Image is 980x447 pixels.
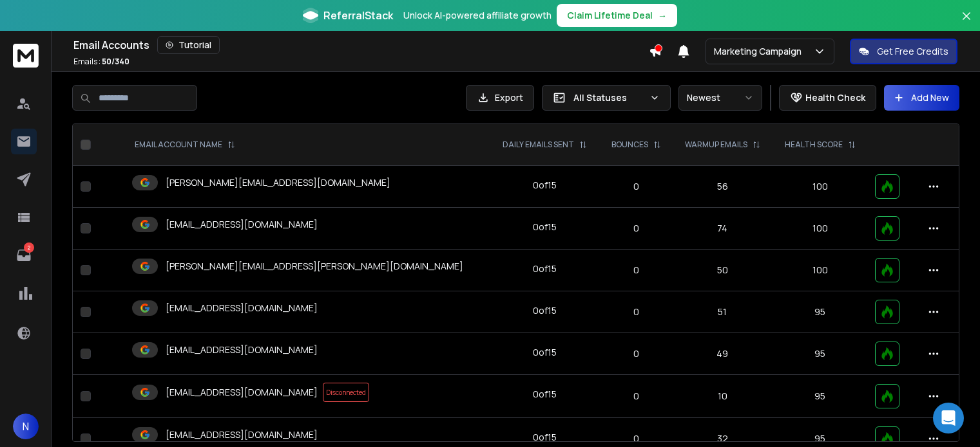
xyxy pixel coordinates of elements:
[533,221,557,233] div: 0 of 15
[673,375,773,418] td: 10
[166,260,463,273] p: [PERSON_NAME][EMAIL_ADDRESS][PERSON_NAME][DOMAIN_NAME]
[533,388,557,401] div: 0 of 15
[773,375,868,418] td: 95
[166,386,318,399] p: [EMAIL_ADDRESS][DOMAIN_NAME]
[166,343,318,356] p: [EMAIL_ADDRESS][DOMAIN_NAME]
[403,9,552,22] p: Unlock AI-powered affiliate growth
[773,208,868,250] td: 100
[607,222,664,235] p: 0
[166,302,318,315] p: [EMAIL_ADDRESS][DOMAIN_NAME]
[533,179,557,192] div: 0 of 15
[611,140,648,150] p: BOUNCES
[166,176,390,189] p: [PERSON_NAME][EMAIL_ADDRESS][DOMAIN_NAME]
[850,39,957,64] button: Get Free Credits
[685,140,747,150] p: WARMUP EMAILS
[533,346,557,359] div: 0 of 15
[13,414,39,439] button: N
[607,264,664,277] p: 0
[166,218,318,231] p: [EMAIL_ADDRESS][DOMAIN_NAME]
[573,91,644,104] p: All Statuses
[135,140,235,150] div: EMAIL ACCOUNT NAME
[102,56,130,67] span: 50 / 340
[557,4,677,27] button: Claim Lifetime Deal→
[73,36,649,54] div: Email Accounts
[877,45,948,58] p: Get Free Credits
[533,304,557,317] div: 0 of 15
[773,250,868,291] td: 100
[673,291,773,333] td: 51
[884,85,959,111] button: Add New
[466,85,534,111] button: Export
[673,250,773,291] td: 50
[785,140,843,150] p: HEALTH SCORE
[779,85,876,111] button: Health Check
[24,242,34,253] p: 2
[673,333,773,375] td: 49
[607,390,664,403] p: 0
[678,85,762,111] button: Newest
[958,8,975,39] button: Close banner
[11,242,37,268] a: 2
[805,91,865,104] p: Health Check
[323,383,369,402] span: Disconnected
[673,166,773,208] td: 56
[607,432,664,445] p: 0
[607,306,664,318] p: 0
[673,208,773,250] td: 74
[157,36,220,54] button: Tutorial
[607,180,664,193] p: 0
[658,9,667,22] span: →
[533,262,557,275] div: 0 of 15
[607,347,664,360] p: 0
[533,431,557,444] div: 0 of 15
[73,57,130,67] p: Emails :
[714,45,807,58] p: Marketing Campaign
[323,8,393,23] span: ReferralStack
[933,403,964,433] div: Open Intercom Messenger
[503,140,574,150] p: DAILY EMAILS SENT
[166,428,318,441] p: [EMAIL_ADDRESS][DOMAIN_NAME]
[773,333,868,375] td: 95
[773,291,868,333] td: 95
[773,166,868,208] td: 100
